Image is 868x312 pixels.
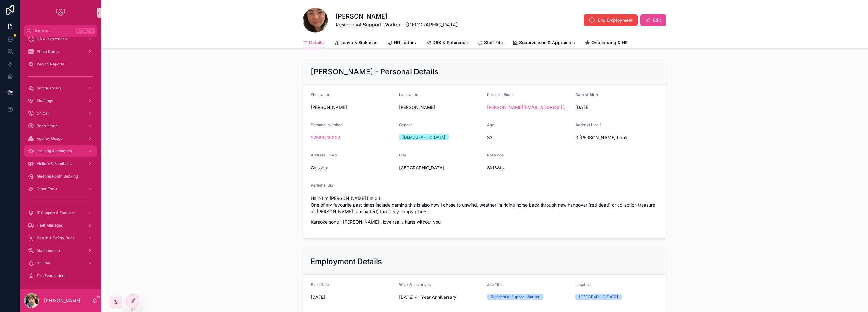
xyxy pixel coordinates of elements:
span: Safeguarding [37,86,61,91]
a: Meeting Room Booking [24,171,97,182]
span: [DATE] [311,294,394,300]
span: Gender [399,122,412,127]
p: Karaoke song : [PERSON_NAME] , love really hurts without you [311,218,658,225]
span: Supervisions & Appraisals [519,39,575,46]
button: Jump to...CtrlK [24,25,97,37]
span: Sk138ts [487,165,570,171]
span: Health & Safety Docs [37,235,74,241]
span: City [399,153,406,157]
a: 07566219222 [311,134,340,141]
span: On Call [37,111,50,116]
div: [GEOGRAPHIC_DATA] [579,294,618,300]
a: Other Tools [24,183,97,195]
a: Fleet Manager [24,220,97,231]
div: Residential Support Worker [491,294,540,300]
span: Meetings [37,98,53,103]
span: Training & Induction [37,149,72,154]
span: Ctrl [76,28,88,34]
span: Work Anniversary [399,282,431,287]
span: Meeting Room Booking [37,174,78,179]
a: Supervisions & Appraisals [513,37,575,49]
a: Training & Induction [24,145,97,157]
div: scrollable content [20,37,101,289]
h2: [PERSON_NAME] - Personal Details [311,67,438,77]
span: DBS & Reference [432,39,468,46]
span: Jump to... [34,28,74,33]
span: Personal Bio [311,183,333,188]
a: Health & Safety Docs [24,232,97,244]
span: Recruitment [37,123,59,128]
a: DBS & Reference [426,37,468,49]
span: K [89,28,94,33]
a: HR Letters [388,37,416,49]
span: [GEOGRAPHIC_DATA] [399,165,482,171]
span: Onboarding & HR [591,39,628,46]
span: [DATE] [575,104,659,111]
span: QA & Inspections [37,37,67,42]
span: Maintenance [37,248,60,253]
span: Personal Number [311,122,342,127]
a: Staff File [478,37,503,49]
a: Details [303,37,324,49]
span: Date of Birth [575,92,598,97]
span: 3 [PERSON_NAME] bank [575,134,659,141]
span: Agency Usage [37,136,62,141]
a: Safeguarding [24,82,97,94]
span: Other Tools [37,186,57,191]
span: Address Line 1 [575,122,601,127]
span: Location [575,282,591,287]
span: Job Title [487,282,502,287]
a: Reg 45 Reports [24,59,97,70]
a: Photo Dump [24,46,97,57]
span: Last Name [399,92,418,97]
span: End Employment [598,17,633,23]
span: Residential Support Worker - [GEOGRAPHIC_DATA] [336,21,458,28]
span: Glossop [311,165,394,171]
p: [PERSON_NAME] [44,298,80,304]
span: Details [309,39,324,46]
a: [PERSON_NAME][EMAIL_ADDRESS][DOMAIN_NAME] [487,104,570,111]
a: Onboarding & HR [585,37,628,49]
a: QA & Inspections [24,33,97,45]
a: IT Support & Features [24,207,97,218]
span: Visitors & Feedback [37,161,72,166]
span: Fleet Manager [37,223,62,228]
button: Edit [640,14,666,26]
span: Staff File [484,39,503,46]
a: Fire Evacuations [24,270,97,281]
span: HR Letters [394,39,416,46]
h2: Employment Details [311,257,382,267]
a: Maintenance [24,245,97,256]
img: App logo [56,8,66,18]
span: First Name [311,92,330,97]
span: Utilities [37,261,50,266]
span: IT Support & Features [37,210,75,215]
a: Meetings [24,95,97,106]
span: Postcode [487,153,504,157]
span: Leave & Sickness [340,39,378,46]
span: Start Date [311,282,329,287]
a: Visitors & Feedback [24,158,97,169]
button: End Employment [584,14,638,26]
span: Reg 45 Reports [37,62,64,67]
span: [PERSON_NAME] [311,104,394,111]
span: 33 [487,134,570,141]
span: [DATE] - 1 Year Anniversary [399,294,482,300]
a: Recruitment [24,120,97,132]
a: On Call [24,108,97,119]
span: Address Line 2 [311,153,337,157]
a: Leave & Sickness [334,37,378,49]
span: [PERSON_NAME] [399,104,482,111]
span: Fire Evacuations [37,273,66,278]
a: Agency Usage [24,133,97,144]
a: Utilities [24,258,97,269]
div: [DEMOGRAPHIC_DATA] [403,134,445,140]
span: Personal Email [487,92,513,97]
p: Hello I’m [PERSON_NAME] I’m 33. One of my favourite past times include gaming this is also how I ... [311,195,658,215]
h1: [PERSON_NAME] [336,12,458,21]
span: Photo Dump [37,49,59,54]
span: Age [487,122,494,127]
